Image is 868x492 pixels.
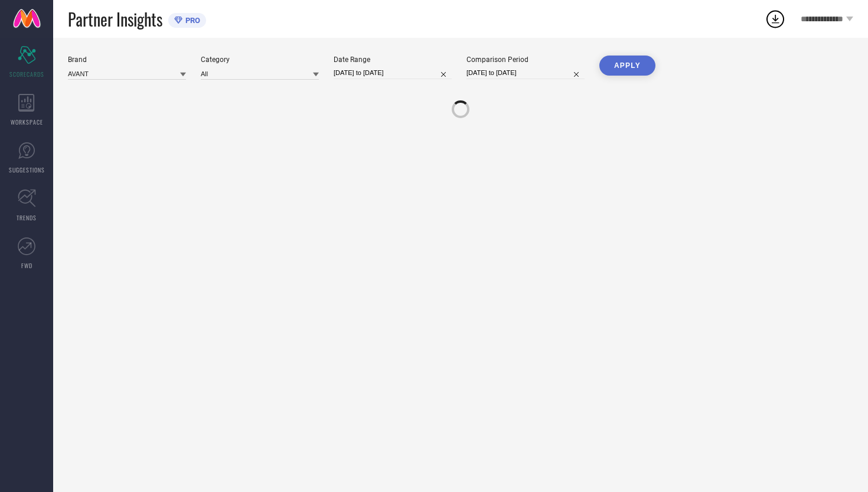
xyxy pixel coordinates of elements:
[765,8,786,30] div: Open download list
[9,165,45,174] span: SUGGESTIONS
[334,67,452,79] input: Select date range
[466,67,585,79] input: Select comparison period
[466,56,585,64] div: Comparison Period
[17,213,37,222] span: TRENDS
[11,118,43,126] span: WORKSPACE
[68,7,162,31] span: Partner Insights
[334,56,452,64] div: Date Range
[21,261,32,270] span: FWD
[9,70,44,79] span: SCORECARDS
[599,56,655,76] button: APPLY
[182,16,200,25] span: PRO
[201,56,319,64] div: Category
[68,56,186,64] div: Brand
